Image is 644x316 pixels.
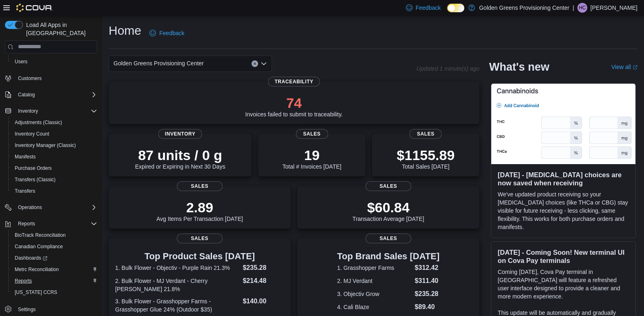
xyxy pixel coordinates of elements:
[11,129,97,139] span: Inventory Count
[11,129,53,139] a: Inventory Count
[397,147,455,170] div: Total Sales [DATE]
[11,287,60,297] a: [US_STATE] CCRS
[115,251,284,261] h3: Top Product Sales [DATE]
[18,220,35,227] span: Reports
[2,303,100,315] button: Settings
[416,4,441,12] span: Feedback
[579,3,586,13] span: HC
[18,75,42,82] span: Customers
[18,108,38,114] span: Inventory
[2,105,100,117] button: Inventory
[243,276,284,286] dd: $214.48
[16,4,53,12] img: Cova
[11,186,38,196] a: Transfers
[8,229,100,241] button: BioTrack Reconciliation
[282,147,341,163] p: 19
[115,264,239,272] dt: 1. Bulk Flower - Objectiv - Purple Rain 21.3%
[8,117,100,128] button: Adjustments (Classic)
[15,131,49,137] span: Inventory Count
[23,21,97,37] span: Load All Apps in [GEOGRAPHIC_DATA]
[11,163,55,173] a: Purchase Orders
[15,58,27,65] span: Users
[15,203,45,212] button: Operations
[15,142,76,149] span: Inventory Manager (Classic)
[591,3,637,13] p: [PERSON_NAME]
[8,241,100,252] button: Canadian Compliance
[8,264,100,275] button: Metrc Reconciliation
[156,199,243,222] div: Avg Items Per Transaction [DATE]
[15,305,39,314] a: Settings
[15,119,62,126] span: Adjustments (Classic)
[498,171,629,187] h3: [DATE] - [MEDICAL_DATA] choices are now saved when receiving
[18,91,35,98] span: Catalog
[365,234,411,243] span: Sales
[8,252,100,264] a: Dashboards
[245,95,343,111] p: 74
[268,77,320,87] span: Traceability
[611,64,637,70] a: View allExternal link
[415,263,440,273] dd: $312.42
[8,275,100,287] button: Reports
[352,199,424,222] div: Transaction Average [DATE]
[8,162,100,174] button: Purchase Orders
[15,243,63,250] span: Canadian Compliance
[15,304,97,314] span: Settings
[11,265,62,274] a: Metrc Reconciliation
[11,140,97,150] span: Inventory Manager (Classic)
[8,151,100,162] button: Manifests
[479,3,569,13] p: Golden Greens Provisioning Center
[156,199,243,216] p: 2.89
[11,163,97,173] span: Purchase Orders
[177,181,223,191] span: Sales
[410,129,442,139] span: Sales
[15,106,97,116] span: Inventory
[243,263,284,273] dd: $235.28
[352,199,424,216] p: $60.84
[633,65,637,70] svg: External link
[146,25,187,41] a: Feedback
[15,73,97,83] span: Customers
[489,60,549,73] h2: What's new
[8,287,100,298] button: [US_STATE] CCRS
[15,203,97,212] span: Operations
[159,29,184,37] span: Feedback
[15,90,97,100] span: Catalog
[15,219,97,229] span: Reports
[11,265,97,274] span: Metrc Reconciliation
[11,230,97,240] span: BioTrack Reconciliation
[8,140,100,151] button: Inventory Manager (Classic)
[18,306,36,313] span: Settings
[2,89,100,100] button: Catalog
[365,181,411,191] span: Sales
[11,253,97,263] span: Dashboards
[252,60,258,67] button: Clear input
[577,3,587,13] div: Hailey Cashen
[15,73,45,83] a: Customers
[498,248,629,265] h3: [DATE] - Coming Soon! New terminal UI on Cova Pay terminals
[11,276,35,286] a: Reports
[11,242,97,251] span: Canadian Compliance
[114,58,204,68] span: Golden Greens Provisioning Center
[8,56,100,67] button: Users
[135,147,225,170] div: Expired or Expiring in Next 30 Days
[15,165,52,171] span: Purchase Orders
[11,175,97,185] span: Transfers (Classic)
[115,297,239,314] dt: 3. Bulk Flower - Grasshopper Farms - Grasshopper Glue 24% (Outdoor $35)
[573,3,574,13] p: |
[337,290,412,298] dt: 3. Objectiv Grow
[8,185,100,197] button: Transfers
[11,118,97,127] span: Adjustments (Classic)
[109,22,141,39] h1: Home
[8,128,100,140] button: Inventory Count
[498,268,629,300] p: Coming [DATE], Cova Pay terminal in [GEOGRAPHIC_DATA] will feature a refreshed user interface des...
[2,218,100,229] button: Reports
[15,289,57,296] span: [US_STATE] CCRS
[261,60,267,67] button: Open list of options
[11,276,97,286] span: Reports
[11,242,66,251] a: Canadian Compliance
[498,190,629,231] p: We've updated product receiving so your [MEDICAL_DATA] choices (like THCa or CBG) stay visible fo...
[282,147,341,170] div: Total # Invoices [DATE]
[415,289,440,299] dd: $235.28
[11,152,97,162] span: Manifests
